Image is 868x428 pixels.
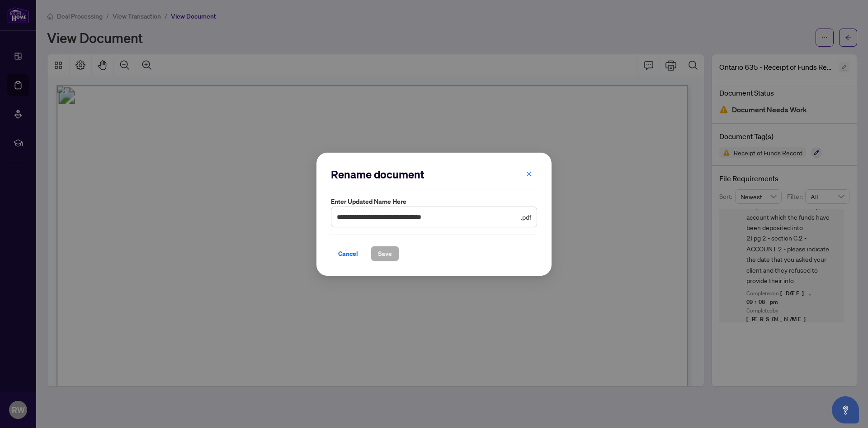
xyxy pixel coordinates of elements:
[371,245,399,261] button: Save
[521,212,531,221] span: .pdf
[526,170,532,177] span: close
[331,197,537,207] label: Enter updated name here
[832,396,859,423] button: Open asap
[331,167,537,182] h2: Rename document
[338,246,358,260] span: Cancel
[331,245,365,261] button: Cancel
